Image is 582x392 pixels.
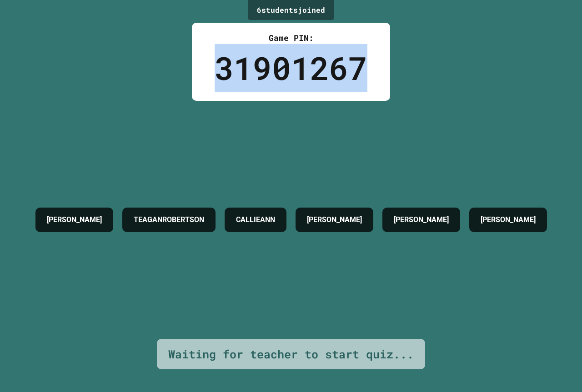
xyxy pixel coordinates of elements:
[481,214,536,225] h4: [PERSON_NAME]
[394,214,449,225] h4: [PERSON_NAME]
[134,214,204,225] h4: TEAGANROBERTSON
[47,214,102,225] h4: [PERSON_NAME]
[307,214,362,225] h4: [PERSON_NAME]
[215,44,367,92] div: 31901267
[236,214,275,225] h4: CALLIEANN
[168,346,414,363] div: Waiting for teacher to start quiz...
[215,32,367,44] div: Game PIN:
